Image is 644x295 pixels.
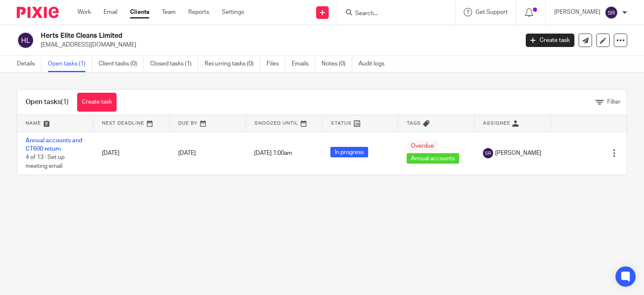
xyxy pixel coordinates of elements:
[330,147,368,157] span: In progress
[178,150,196,156] span: [DATE]
[407,153,459,164] span: Annual accounts
[104,8,117,16] a: Email
[475,9,508,15] span: Get Support
[483,148,493,158] img: svg%3E
[292,56,315,72] a: Emails
[150,56,198,72] a: Closed tasks (1)
[162,8,176,16] a: Team
[358,56,391,72] a: Audit logs
[41,41,513,49] p: [EMAIL_ADDRESS][DOMAIN_NAME]
[607,99,621,105] span: Filter
[26,154,65,169] span: 4 of 13 · Set up meeting email
[254,121,299,125] span: Snoozed Until
[188,8,209,16] a: Reports
[17,56,42,72] a: Details
[495,149,541,157] span: [PERSON_NAME]
[130,8,149,16] a: Clients
[254,150,292,156] span: [DATE] 1:00am
[26,98,69,107] h1: Open tasks
[77,93,117,112] a: Create task
[554,8,600,16] p: [PERSON_NAME]
[331,121,352,125] span: Status
[526,34,574,47] a: Create task
[407,121,421,125] span: Tags
[26,138,82,152] a: Annual accounts and CT600 return
[322,56,352,72] a: Notes (0)
[267,56,286,72] a: Files
[61,99,69,105] span: (1)
[41,31,419,40] h2: Herts Elite Cleans Limited
[407,141,438,151] span: Overdue
[78,8,91,16] a: Work
[605,6,618,19] img: svg%3E
[17,7,59,18] img: Pixie
[93,132,170,175] td: [DATE]
[99,56,144,72] a: Client tasks (0)
[205,56,260,72] a: Recurring tasks (0)
[222,8,244,16] a: Settings
[48,56,92,72] a: Open tasks (1)
[17,31,34,49] img: svg%3E
[354,10,430,18] input: Search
